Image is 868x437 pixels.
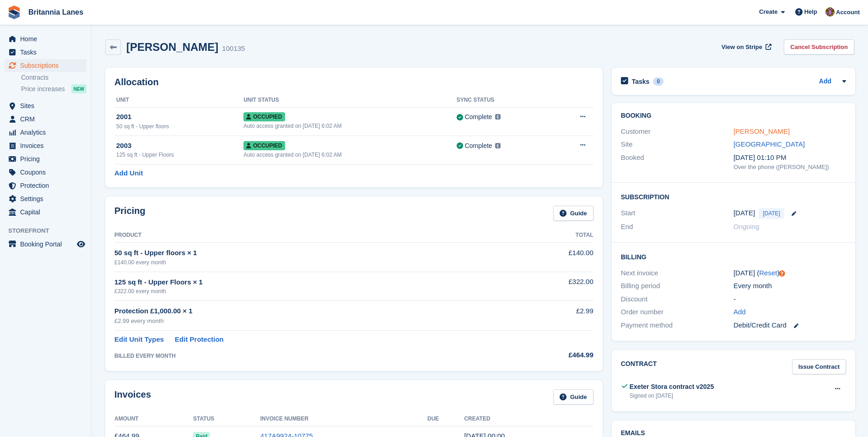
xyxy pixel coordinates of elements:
[621,222,733,232] div: End
[114,77,593,87] h2: Allocation
[632,77,650,86] h2: Tasks
[243,93,457,108] th: Unit Status
[653,77,663,86] div: 0
[784,39,854,55] a: Cancel Subscription
[621,268,733,279] div: Next invoice
[126,41,218,53] h2: [PERSON_NAME]
[5,113,86,126] a: menu
[114,93,243,108] th: Unit
[733,153,846,163] div: [DATE] 01:10 PM
[5,99,86,112] a: menu
[20,153,75,165] span: Pricing
[621,208,733,219] div: Start
[5,33,86,45] a: menu
[505,350,593,361] div: £464.99
[505,272,593,300] td: £322.00
[260,412,427,426] th: Invoice Number
[733,294,846,305] div: -
[733,127,790,135] a: [PERSON_NAME]
[759,7,777,16] span: Create
[621,153,733,172] div: Booked
[21,84,86,94] a: Price increases NEW
[25,5,87,20] a: Britannia Lanes
[495,114,501,120] img: icon-info-grey-7440780725fd019a000dd9b08b2336e03edf1995a4989e88bcd33f0948082b44.svg
[759,269,777,277] a: Reset
[733,140,805,148] a: [GEOGRAPHIC_DATA]
[5,139,86,152] a: menu
[5,166,86,179] a: menu
[819,76,831,87] a: Add
[114,389,151,404] h2: Invoices
[733,320,846,331] div: Debit/Credit Card
[114,306,505,317] div: Protection £1,000.00 × 1
[114,206,146,221] h2: Pricing
[733,307,746,317] a: Add
[114,287,505,295] div: £322.00 every month
[20,139,75,152] span: Invoices
[20,166,75,179] span: Coupons
[457,93,552,108] th: Sync Status
[175,334,224,345] a: Edit Protection
[114,334,164,345] a: Edit Unit Types
[621,192,846,201] h2: Subscription
[5,192,86,205] a: menu
[465,112,492,122] div: Complete
[621,320,733,331] div: Payment method
[8,226,91,235] span: Storefront
[193,412,260,426] th: Status
[20,59,75,72] span: Subscriptions
[116,141,243,151] div: 2003
[733,281,846,291] div: Every month
[114,277,505,288] div: 125 sq ft - Upper Floors × 1
[20,206,75,218] span: Capital
[804,7,817,16] span: Help
[243,151,457,159] div: Auto access granted on [DATE] 6:02 AM
[630,392,714,400] div: Signed on [DATE]
[621,126,733,137] div: Customer
[75,239,86,250] a: Preview store
[733,223,760,230] span: Ongoing
[7,5,21,19] img: stora-icon-8386f47178a22dfd0bd8f6a31ec36ba5ce8667c1dd55bd0f319d3a0aa187defe.svg
[114,352,505,360] div: BILLED EVERY MONTH
[718,39,773,55] a: View on Stripe
[621,252,846,261] h2: Billing
[621,430,846,437] h2: Emails
[243,141,285,150] span: Occupied
[20,238,75,251] span: Booking Portal
[427,412,464,426] th: Due
[630,382,714,392] div: Exeter Stora contract v2025
[116,151,243,159] div: 125 sq ft - Upper Floors
[20,126,75,139] span: Analytics
[621,294,733,305] div: Discount
[553,389,593,404] a: Guide
[465,141,492,151] div: Complete
[464,412,593,426] th: Created
[505,301,593,331] td: £2.99
[21,85,65,93] span: Price increases
[5,153,86,165] a: menu
[733,268,846,279] div: [DATE] ( )
[222,44,245,54] div: 100135
[792,359,846,374] a: Issue Contract
[114,412,193,426] th: Amount
[621,281,733,291] div: Billing period
[733,208,755,218] time: 2025-08-17 23:00:00 UTC
[778,269,786,278] div: Tooltip anchor
[553,206,593,221] a: Guide
[825,7,835,16] img: Andy Collier
[836,8,860,17] span: Account
[20,46,75,59] span: Tasks
[116,112,243,122] div: 2001
[495,143,501,148] img: icon-info-grey-7440780725fd019a000dd9b08b2336e03edf1995a4989e88bcd33f0948082b44.svg
[71,84,86,93] div: NEW
[621,359,657,374] h2: Contract
[759,208,784,219] span: [DATE]
[20,113,75,126] span: CRM
[5,238,86,251] a: menu
[20,179,75,192] span: Protection
[20,192,75,205] span: Settings
[114,248,505,258] div: 50 sq ft - Upper floors × 1
[5,59,86,72] a: menu
[20,33,75,45] span: Home
[114,317,505,326] div: £2.99 every month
